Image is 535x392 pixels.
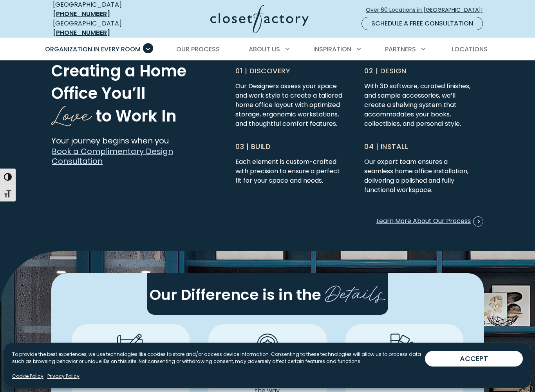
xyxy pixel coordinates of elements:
span: Office You’ll [51,82,146,104]
span: Creating a Home [51,60,186,82]
button: ACCEPT [425,351,523,367]
a: [PHONE_NUMBER] [53,9,110,18]
img: Closet Factory Logo [210,5,309,33]
span: Organization in Every Room [45,45,141,54]
span: Our Process [176,45,220,54]
p: 01 | Discovery [235,65,347,76]
p: 02 | Design [364,65,476,76]
a: Over 60 Locations in [GEOGRAPHIC_DATA]! [365,3,489,17]
span: Love [51,96,92,129]
span: Over 60 Locations in [GEOGRAPHIC_DATA]! [366,6,489,14]
p: Our Designers assess your space and work style to create a tailored home office layout with optim... [235,82,347,129]
p: To provide the best experiences, we use technologies like cookies to store and/or access device i... [12,351,425,365]
span: About Us [249,45,280,54]
a: [PHONE_NUMBER] [53,28,110,37]
span: Your journey begins when you [51,135,169,146]
nav: Primary Menu [40,38,495,60]
a: Schedule a Free Consultation [361,17,483,30]
span: Partners [385,45,416,54]
p: Each element is custom-crafted with precision to ensure a perfect fit for your space and needs. [235,157,347,185]
span: Locations [452,45,488,54]
p: With 3D software, curated finishes, and sample accessories, we’ll create a shelving system that a... [364,82,476,129]
p: Our expert team ensures a seamless home office installation, delivering a polished and fully func... [364,157,476,195]
span: Our Difference is in the [150,284,321,305]
div: [GEOGRAPHIC_DATA] [53,19,149,38]
span: Inspiration [313,45,351,54]
span: Learn More About Our Process [376,216,483,227]
a: Cookie Policy [12,373,43,380]
span: to Work In [96,105,177,127]
a: Privacy Policy [47,373,80,380]
a: Learn More About Our Process [376,214,484,229]
a: Book a Complimentary Design Consultation [51,146,226,167]
p: 03 | Build [235,141,347,152]
span: Details [325,276,385,306]
p: 04 | Install [364,141,476,152]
